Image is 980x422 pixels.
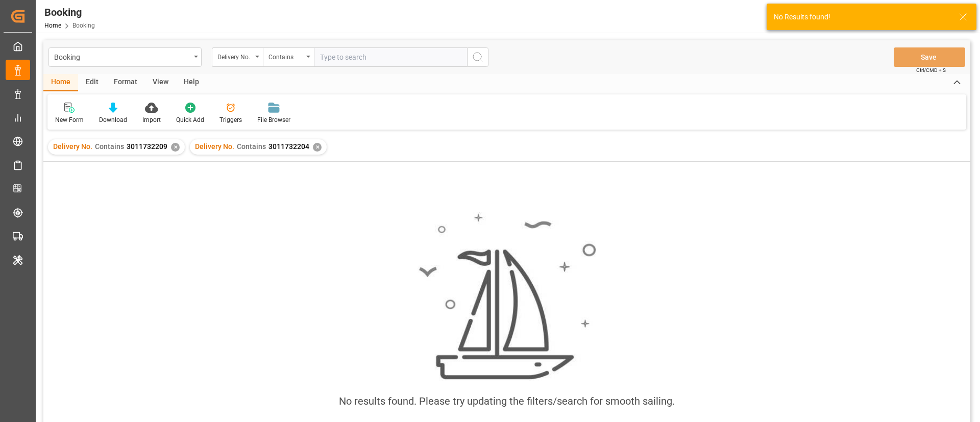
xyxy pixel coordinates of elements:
[78,74,106,91] div: Edit
[54,50,190,63] div: Booking
[142,115,161,125] div: Import
[145,74,176,91] div: View
[418,212,596,381] img: smooth_sailing.jpeg
[257,115,290,125] div: File Browser
[217,50,252,62] div: Delivery No.
[106,74,145,91] div: Format
[467,47,488,67] button: search button
[219,115,242,125] div: Triggers
[212,47,263,67] button: open menu
[44,5,95,20] div: Booking
[55,115,84,125] div: New Form
[263,47,314,67] button: open menu
[127,142,167,151] span: 3011732209
[774,12,949,22] div: No Results found!
[268,50,303,62] div: Contains
[48,47,202,67] button: open menu
[99,115,127,125] div: Download
[894,47,965,67] button: Save
[95,142,124,151] span: Contains
[195,142,234,151] span: Delivery No.
[171,143,180,152] div: ✕
[44,22,61,29] a: Home
[53,142,92,151] span: Delivery No.
[176,115,204,125] div: Quick Add
[916,66,946,74] span: Ctrl/CMD + S
[176,74,207,91] div: Help
[339,393,675,409] div: No results found. Please try updating the filters/search for smooth sailing.
[314,47,467,67] input: Type to search
[268,142,309,151] span: 3011732204
[237,142,266,151] span: Contains
[43,74,78,91] div: Home
[313,143,322,152] div: ✕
